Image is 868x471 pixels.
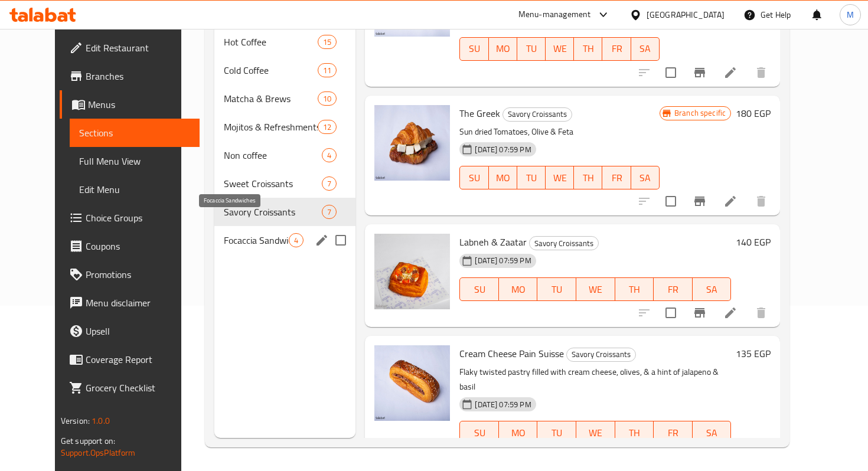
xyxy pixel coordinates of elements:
span: Version: [61,413,90,429]
span: Focaccia Sandwiches [224,233,289,247]
a: Upsell [60,317,200,345]
span: FR [607,40,626,57]
button: FR [602,37,631,61]
span: [DATE] 07:59 PM [470,255,536,266]
a: Grocery Checklist [60,374,200,402]
span: SU [465,169,484,187]
span: [DATE] 07:59 PM [470,144,536,155]
button: SU [459,277,498,301]
span: Savory Croissants [567,348,635,361]
a: Support.OpsPlatform [61,445,136,460]
button: WE [546,37,574,61]
span: Coupons [86,239,190,253]
span: Coverage Report [86,352,190,367]
button: TU [517,166,546,189]
div: Savory Croissants7 [214,198,356,226]
span: Mojitos & Refreshments [224,120,318,134]
span: Cold Coffee [224,63,318,77]
span: SA [636,40,655,57]
button: WE [576,277,615,301]
span: 11 [318,65,336,76]
span: Edit Restaurant [86,41,190,55]
span: Sections [79,126,190,140]
span: Select to update [658,300,683,325]
span: WE [550,169,569,187]
span: Menus [88,97,190,112]
button: FR [602,166,631,189]
span: MO [504,424,533,441]
span: 10 [318,93,336,104]
button: WE [576,421,615,444]
span: SA [636,169,655,187]
img: Cream Cheese Pain Suisse [374,345,450,421]
button: edit [313,231,331,249]
a: Sections [70,119,200,147]
button: MO [489,37,517,61]
a: Menu disclaimer [60,289,200,317]
span: FR [607,169,626,187]
span: FR [658,424,688,441]
span: The Greek [459,104,500,122]
button: Branch-specific-item [686,187,714,215]
button: TH [574,166,602,189]
span: [DATE] 07:59 PM [470,399,536,410]
button: SU [459,421,498,444]
span: Promotions [86,267,190,282]
span: Branch specific [670,107,730,119]
span: Non coffee [224,148,322,162]
span: Select to update [658,60,683,85]
button: delete [747,299,775,327]
span: TH [579,169,598,187]
div: items [322,148,337,162]
span: 4 [322,150,336,161]
button: TH [615,421,654,444]
div: Menu-management [518,8,591,22]
button: SA [631,166,660,189]
div: [GEOGRAPHIC_DATA] [647,8,725,21]
button: MO [499,277,538,301]
a: Edit menu item [723,306,738,320]
button: Branch-specific-item [686,299,714,327]
span: TH [579,40,598,57]
a: Coupons [60,232,200,260]
button: WE [546,166,574,189]
span: 7 [322,207,336,218]
a: Edit menu item [723,66,738,80]
span: Menu disclaimer [86,296,190,310]
span: Hot Coffee [224,35,318,49]
span: Matcha & Brews [224,91,318,106]
span: Grocery Checklist [86,381,190,395]
button: SU [459,37,488,61]
span: Select to update [658,189,683,214]
span: WE [581,424,611,441]
button: TU [517,37,546,61]
span: TH [620,424,650,441]
button: FR [654,277,693,301]
div: items [318,91,337,106]
span: Full Menu View [79,154,190,168]
button: TH [615,277,654,301]
div: items [318,63,337,77]
button: TH [574,37,602,61]
div: Savory Croissants [566,348,636,362]
h6: 135 EGP [736,345,771,362]
span: Savory Croissants [530,237,598,250]
div: Sweet Croissants7 [214,169,356,198]
span: FR [658,281,688,298]
span: 12 [318,122,336,133]
span: TU [522,169,541,187]
button: TU [537,277,576,301]
div: Cold Coffee11 [214,56,356,84]
span: SA [697,281,727,298]
span: Get support on: [61,433,115,449]
button: TU [537,421,576,444]
h6: 140 EGP [736,234,771,250]
span: 7 [322,178,336,189]
div: items [322,176,337,191]
span: 4 [289,235,303,246]
span: TH [620,281,650,298]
